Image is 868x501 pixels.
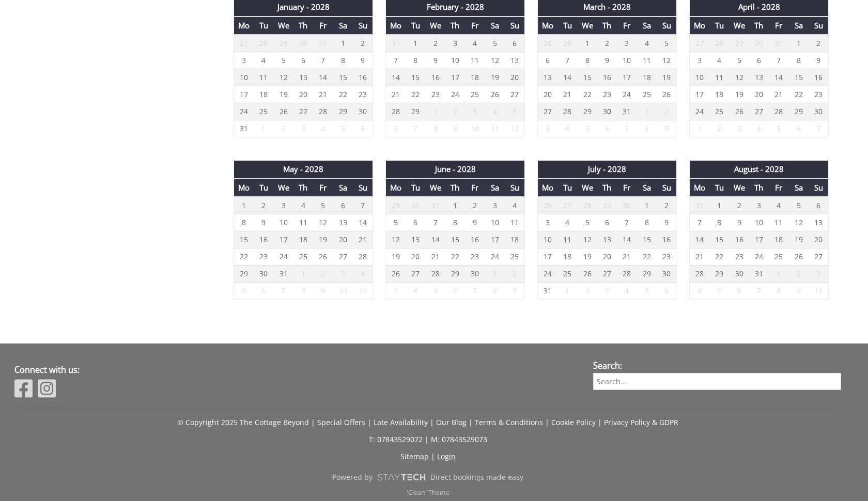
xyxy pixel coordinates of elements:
th: Mo [690,17,709,35]
td: 28 [709,35,729,52]
td: 26 [538,197,557,214]
td: 6 [597,214,617,231]
td: 30 [353,103,373,120]
td: 29 [729,35,749,52]
td: 7 [557,52,577,69]
th: Tu [557,17,577,35]
td: 2 [809,35,828,52]
td: 12 [729,69,749,86]
img: scrumpy.png [377,471,426,483]
td: 5 [729,52,749,69]
td: 9 [809,52,828,69]
td: 13 [749,69,769,86]
a: Sitemap [400,451,429,461]
td: 3 [445,35,465,52]
th: Th [445,179,465,197]
td: 6 [333,197,353,214]
th: May - 2028 [234,161,373,178]
td: 11 [709,69,729,86]
td: 16 [809,69,828,86]
td: 2 [709,120,729,137]
td: 30 [597,103,617,120]
td: 28 [254,35,273,52]
td: 14 [386,69,406,86]
td: 27 [690,35,709,52]
td: 24 [617,86,637,103]
th: Su [505,17,524,35]
td: 18 [637,69,657,86]
td: 10 [234,69,254,86]
th: Tu [709,179,729,197]
td: 29 [333,103,353,120]
td: 30 [749,35,769,52]
td: 6 [293,52,313,69]
td: 30 [293,35,313,52]
th: Fr [313,17,333,35]
th: Th [293,179,313,197]
td: 13 [333,214,353,231]
th: Tu [254,17,273,35]
td: 31 [617,103,637,120]
td: 14 [313,69,333,86]
td: 29 [597,197,617,214]
td: 17 [445,69,465,86]
th: Th [597,17,617,35]
td: 3 [485,197,505,214]
th: Sa [789,17,809,35]
td: 17 [234,86,254,103]
td: 13 [538,69,557,86]
th: Tu [406,179,425,197]
th: August - 2028 [690,161,829,178]
td: 25 [637,86,657,103]
td: 13 [293,69,313,86]
td: 30 [809,103,828,120]
td: 3 [617,35,637,52]
td: 27 [557,197,577,214]
td: 7 [617,214,637,231]
td: 1 [254,120,273,137]
td: 12 [273,69,293,86]
td: 18 [709,86,729,103]
th: Fr [769,179,788,197]
a: © Copyright 2025 The Cottage Beyond [177,417,309,427]
td: 9 [353,52,373,69]
a: Cookie Policy [551,417,596,427]
td: 7 [617,120,637,137]
td: 20 [505,69,524,86]
td: 9 [425,52,445,69]
td: 31 [425,197,445,214]
th: We [425,17,445,35]
th: Su [809,17,828,35]
th: Th [293,17,313,35]
td: 3 [538,214,557,231]
td: 21 [313,86,333,103]
th: Su [353,17,373,35]
th: We [577,179,597,197]
td: 8 [637,214,657,231]
th: Su [353,179,373,197]
td: 5 [386,214,406,231]
td: 29 [789,103,809,120]
td: 3 [749,197,769,214]
td: 29 [557,35,577,52]
th: Mo [538,17,557,35]
td: 26 [273,103,293,120]
td: 22 [406,86,425,103]
td: 11 [637,52,657,69]
td: 19 [729,86,749,103]
td: 4 [769,197,788,214]
th: Su [809,179,828,197]
td: 7 [425,214,445,231]
td: 4 [637,35,657,52]
td: 28 [386,103,406,120]
td: 8 [425,120,445,137]
a: Terms & Conditions [475,417,543,427]
td: 2 [657,197,676,214]
td: 17 [690,86,709,103]
th: Fr [617,179,637,197]
td: 26 [657,86,676,103]
td: 21 [557,86,577,103]
td: 27 [749,103,769,120]
td: 6 [809,197,828,214]
td: 16 [353,69,373,86]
